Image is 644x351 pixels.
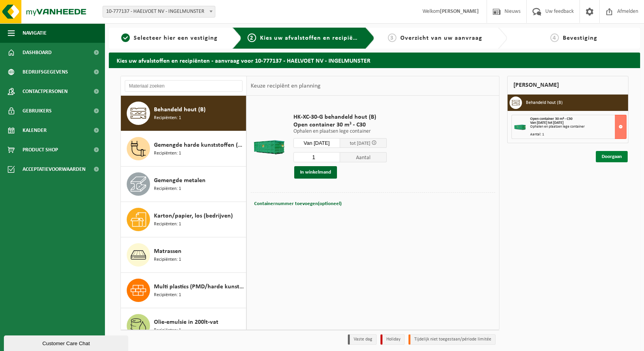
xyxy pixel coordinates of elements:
[253,198,342,209] button: Containernummer toevoegen(optioneel)
[507,76,628,95] div: [PERSON_NAME]
[247,76,325,96] div: Keuze recipiënt en planning
[530,121,564,125] strong: Van [DATE] tot [DATE]
[23,101,52,121] span: Gebruikers
[23,140,58,160] span: Product Shop
[109,53,640,68] h2: Kies uw afvalstoffen en recipiënten - aanvraag voor 10-777137 - HAELVOET NV - INGELMUNSTER
[121,167,246,202] button: Gemengde metalen Recipiënten: 1
[154,327,181,334] span: Recipiënten: 1
[293,138,340,148] input: Selecteer datum
[400,35,482,41] span: Overzicht van uw aanvraag
[294,166,337,179] button: In winkelmand
[121,202,246,237] button: Karton/papier, los (bedrijven) Recipiënten: 1
[121,131,246,167] button: Gemengde harde kunststoffen (PE, PP en PVC), recycleerbaar (industrieel) Recipiënten: 1
[293,121,387,129] span: Open container 30 m³ - C30
[154,221,181,228] span: Recipiënten: 1
[121,33,130,42] span: 1
[563,35,597,41] span: Bevestiging
[121,308,246,344] button: Olie-emulsie in 200lt-vat Recipiënten: 1
[125,80,243,92] input: Materiaal zoeken
[440,9,479,14] strong: [PERSON_NAME]
[23,62,68,82] span: Bedrijfsgegevens
[154,185,181,193] span: Recipiënten: 1
[23,82,68,101] span: Contactpersonen
[254,201,342,206] span: Containernummer toevoegen(optioneel)
[121,96,246,131] button: Behandeld hout (B) Recipiënten: 1
[103,6,215,17] span: 10-777137 - HAELVOET NV - INGELMUNSTER
[596,151,628,162] a: Doorgaan
[154,105,206,114] span: Behandeld hout (B)
[154,282,244,291] span: Multi plastics (PMD/harde kunststoffen/spanbanden/EPS/folie naturel/folie gemengd)
[154,176,206,185] span: Gemengde metalen
[530,125,626,129] div: Ophalen en plaatsen lege container
[348,334,377,345] li: Vaste dag
[154,256,181,263] span: Recipiënten: 1
[23,23,47,43] span: Navigatie
[121,273,246,308] button: Multi plastics (PMD/harde kunststoffen/spanbanden/EPS/folie naturel/folie gemengd) Recipiënten: 1
[530,117,572,121] span: Open container 30 m³ - C30
[408,334,496,345] li: Tijdelijk niet toegestaan/période limitée
[23,43,52,62] span: Dashboard
[154,140,244,150] span: Gemengde harde kunststoffen (PE, PP en PVC), recycleerbaar (industrieel)
[388,33,396,42] span: 3
[134,35,218,41] span: Selecteer hier een vestiging
[293,113,387,121] span: HK-XC-30-G behandeld hout (B)
[154,291,181,299] span: Recipiënten: 1
[350,141,370,146] span: tot [DATE]
[113,33,226,43] a: 1Selecteer hier een vestiging
[4,334,130,351] iframe: chat widget
[154,150,181,157] span: Recipiënten: 1
[550,33,559,42] span: 4
[23,160,86,179] span: Acceptatievoorwaarden
[154,318,218,327] span: Olie-emulsie in 200lt-vat
[340,152,387,162] span: Aantal
[260,35,367,41] span: Kies uw afvalstoffen en recipiënten
[293,129,387,134] p: Ophalen en plaatsen lege container
[526,97,563,109] h3: Behandeld hout (B)
[23,121,47,140] span: Kalender
[154,114,181,122] span: Recipiënten: 1
[380,334,405,345] li: Holiday
[154,247,182,256] span: Matrassen
[103,6,215,18] span: 10-777137 - HAELVOET NV - INGELMUNSTER
[530,133,626,137] div: Aantal: 1
[154,211,233,221] span: Karton/papier, los (bedrijven)
[121,237,246,273] button: Matrassen Recipiënten: 1
[248,33,256,42] span: 2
